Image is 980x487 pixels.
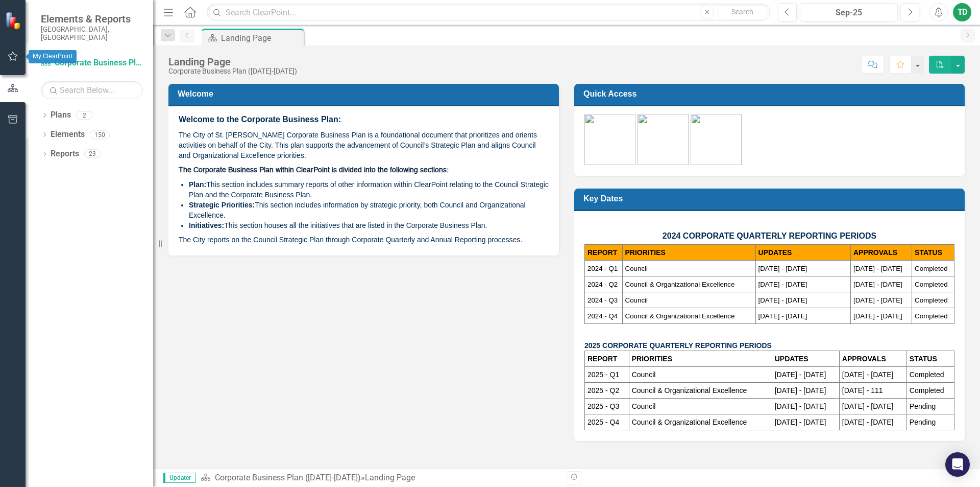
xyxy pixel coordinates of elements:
th: UPDATES [755,245,850,261]
th: PRIORITIES [622,245,755,261]
span: Completed [915,265,947,272]
span: Completed [915,296,947,304]
p: [DATE] - [DATE] [775,417,837,427]
td: 2025 - Q1 [585,367,629,383]
td: Council [629,399,772,414]
span: The Corporate Business Plan within ClearPoint is divided into the following sections: [179,167,449,174]
input: Search ClearPoint... [207,4,770,21]
span: Search [731,8,753,16]
th: REPORT [585,245,623,261]
span: Completed [915,281,947,288]
p: The City of St. [PERSON_NAME] Corporate Business Plan is a foundational document that prioritizes... [179,128,549,163]
small: [GEOGRAPHIC_DATA], [GEOGRAPHIC_DATA] [41,25,143,42]
div: Landing Page [365,473,415,482]
span: Council & Organizational Excellence [625,312,735,320]
span: 2024 - Q2 [587,281,618,288]
strong: Plan: [189,180,206,189]
span: [DATE] - [DATE] [853,265,902,272]
strong: : [253,201,255,209]
span: [DATE] - [DATE] [758,265,807,272]
div: Corporate Business Plan ([DATE]-[DATE]) [168,67,297,75]
img: CBP-green%20v2.png [584,114,635,165]
div: My ClearPoint [29,50,77,63]
span: [DATE] - [DATE] [758,281,807,288]
li: This section houses all the initiatives that are listed in the Corporate Business Plan. [189,220,549,230]
span: 2024 CORPORATE QUARTERLY REPORTING PERIODS [663,231,876,240]
img: ClearPoint Strategy [5,12,23,30]
td: [DATE] - [DATE] [772,399,839,414]
button: Sep-25 [800,3,898,21]
td: [DATE] - [DATE] [839,367,906,383]
strong: Initiatives: [189,221,224,229]
td: Pending [906,399,954,414]
div: Landing Page [168,56,297,67]
th: APPROVALS [850,245,912,261]
button: Search [717,5,768,19]
a: Reports [51,148,79,160]
td: Council & Organizational Excellence [629,383,772,399]
div: 2 [76,111,92,120]
li: This section includes information by strategic priority, both Council and Organizational Excellence. [189,200,549,220]
h3: Welcome [178,89,553,99]
span: Elements & Reports [41,13,143,25]
th: STATUS [912,245,954,261]
span: Council [625,296,648,304]
div: » [201,472,559,484]
span: Updater [163,473,195,483]
button: TD [953,3,971,21]
span: [DATE] - [DATE] [853,281,902,288]
td: Council & Organizational Excellence [629,414,772,430]
span: [DATE] - [DATE] [758,312,807,320]
h3: Quick Access [583,89,959,99]
p: Pending [910,417,951,427]
span: Council [625,265,648,272]
span: [DATE] - [DATE] [853,312,902,320]
th: APPROVALS [839,351,906,367]
a: Elements [51,129,85,141]
span: Welcome to the Corporate Business Plan: [179,115,341,124]
strong: Strategic Priorities [189,201,253,209]
div: Landing Page [221,32,301,44]
h3: Key Dates [583,194,959,203]
span: Council & Organizational Excellence [625,281,735,288]
th: STATUS [906,351,954,367]
li: This section includes summary reports of other information within ClearPoint relating to the Coun... [189,179,549,200]
th: PRIORITIES [629,351,772,367]
span: [DATE] - [DATE] [758,296,807,304]
span: The City reports on the Council Strategic Plan through Corporate Quarterly and Annual Reporting p... [179,236,522,244]
td: [DATE] - 111 [839,383,906,399]
span: 2024 - Q4 [587,312,618,320]
div: 23 [84,150,101,158]
td: [DATE] - [DATE] [772,383,839,399]
a: Corporate Business Plan ([DATE]-[DATE]) [41,57,143,69]
input: Search Below... [41,81,143,99]
div: Open Intercom Messenger [945,452,970,477]
a: Plans [51,109,71,121]
div: 150 [90,130,110,139]
td: 2025 - Q2 [585,383,629,399]
a: Corporate Business Plan ([DATE]-[DATE]) [215,473,361,482]
span: Completed [915,312,947,320]
strong: 2025 CORPORATE QUARTERLY REPORTING PERIODS [584,341,772,350]
img: Training-green%20v2.png [691,114,742,165]
th: UPDATES [772,351,839,367]
td: [DATE] - [DATE] [839,399,906,414]
p: Completed [910,369,951,380]
span: 2024 - Q1 [587,265,618,272]
td: 2025 - Q4 [585,414,629,430]
td: [DATE] - [DATE] [839,414,906,430]
span: [DATE] - [DATE] [853,296,902,304]
th: REPORT [585,351,629,367]
img: Assignments.png [638,114,689,165]
div: Sep-25 [803,7,894,19]
span: 2024 - Q3 [587,296,618,304]
td: [DATE] - [DATE] [772,367,839,383]
td: Council [629,367,772,383]
td: Completed [906,383,954,399]
td: 2025 - Q3 [585,399,629,414]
